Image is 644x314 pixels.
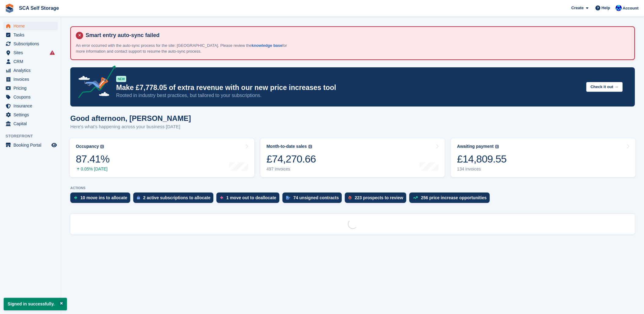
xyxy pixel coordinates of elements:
[50,141,58,149] a: Preview store
[267,153,316,165] div: £74,270.66
[3,48,58,57] a: menu
[282,193,345,206] a: 74 unsigned contracts
[5,4,14,13] img: stora-icon-8386f47178a22dfd0bd8f6a31ec36ba5ce8667c1dd55bd0f319d3a0aa187defe.svg
[70,114,191,122] h1: Good afternoon, [PERSON_NAME]
[355,195,403,200] div: 223 prospects to review
[116,76,126,82] div: NEW
[413,196,418,199] img: price_increase_opportunities-93ffe204e8149a01c8c9dc8f82e8f89637d9d84a8eef4429ea346261dce0b2c0.svg
[13,31,50,39] span: Tasks
[137,196,140,200] img: active_subscription_to_allocate_icon-d502201f5373d7db506a760aba3b589e785aa758c864c3986d89f69b8ff3...
[616,5,622,11] img: Kelly Neesham
[70,193,133,206] a: 10 move ins to allocate
[13,57,50,66] span: CRM
[451,138,635,177] a: Awaiting payment £14,809.55 134 invoices
[13,75,50,84] span: Invoices
[76,153,109,165] div: 87.41%
[70,138,254,177] a: Occupancy 87.41% 0.05% [DATE]
[293,195,339,200] div: 74 unsigned contracts
[586,82,623,92] button: Check it out →
[3,141,58,149] a: menu
[252,43,282,48] a: knowledge base
[3,119,58,128] a: menu
[17,3,61,13] a: SCA Self Storage
[13,66,50,75] span: Analytics
[421,195,487,200] div: 256 price increase opportunities
[143,195,210,200] div: 2 active subscriptions to allocate
[13,110,50,119] span: Settings
[226,195,276,200] div: 1 move out to deallocate
[267,166,316,172] div: 497 invoices
[76,144,99,149] div: Occupancy
[3,93,58,101] a: menu
[260,138,445,177] a: Month-to-date sales £74,270.66 497 invoices
[216,193,282,206] a: 1 move out to deallocate
[50,50,55,55] i: Smart entry sync failures have occurred
[457,144,494,149] div: Awaiting payment
[3,102,58,110] a: menu
[76,43,290,54] p: An error occurred with the auto-sync process for the site: [GEOGRAPHIC_DATA]. Please review the f...
[571,5,583,11] span: Create
[602,5,610,11] span: Help
[73,65,116,100] img: price-adjustments-announcement-icon-8257ccfd72463d97f412b2fc003d46551f7dbcb40ab6d574587a9cd5c0d94...
[116,83,581,92] p: Make £7,778.05 of extra revenue with our new price increases tool
[13,119,50,128] span: Capital
[4,298,67,310] p: Signed in successfully.
[13,141,50,149] span: Booking Portal
[308,145,312,148] img: icon-info-grey-7440780725fd019a000dd9b08b2336e03edf1995a4989e88bcd33f0948082b44.svg
[3,22,58,30] a: menu
[100,145,104,148] img: icon-info-grey-7440780725fd019a000dd9b08b2336e03edf1995a4989e88bcd33f0948082b44.svg
[623,5,638,11] span: Account
[13,22,50,30] span: Home
[495,145,499,148] img: icon-info-grey-7440780725fd019a000dd9b08b2336e03edf1995a4989e88bcd33f0948082b44.svg
[70,186,635,190] p: ACTIONS
[286,196,290,200] img: contract_signature_icon-13c848040528278c33f63329250d36e43548de30e8caae1d1a13099fd9432cc5.svg
[6,133,61,139] span: Storefront
[133,193,216,206] a: 2 active subscriptions to allocate
[3,84,58,92] a: menu
[74,196,77,200] img: move_ins_to_allocate_icon-fdf77a2bb77ea45bf5b3d319d69a93e2d87916cf1d5bf7949dd705db3b84f3ca.svg
[76,166,109,172] div: 0.05% [DATE]
[80,195,127,200] div: 10 move ins to allocate
[3,66,58,75] a: menu
[13,48,50,57] span: Sites
[457,153,506,165] div: £14,809.55
[13,84,50,92] span: Pricing
[3,57,58,66] a: menu
[345,193,409,206] a: 223 prospects to review
[13,102,50,110] span: Insurance
[83,32,629,39] h4: Smart entry auto-sync failed
[3,39,58,48] a: menu
[13,39,50,48] span: Subscriptions
[3,31,58,39] a: menu
[3,75,58,84] a: menu
[348,196,351,200] img: prospect-51fa495bee0391a8d652442698ab0144808aea92771e9ea1ae160a38d050c398.svg
[70,123,191,130] p: Here's what's happening across your business [DATE]
[267,144,307,149] div: Month-to-date sales
[457,166,506,172] div: 134 invoices
[409,193,493,206] a: 256 price increase opportunities
[13,93,50,101] span: Coupons
[116,92,581,99] p: Rooted in industry best practices, but tailored to your subscriptions.
[220,196,223,200] img: move_outs_to_deallocate_icon-f764333ba52eb49d3ac5e1228854f67142a1ed5810a6f6cc68b1a99e826820c5.svg
[3,110,58,119] a: menu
